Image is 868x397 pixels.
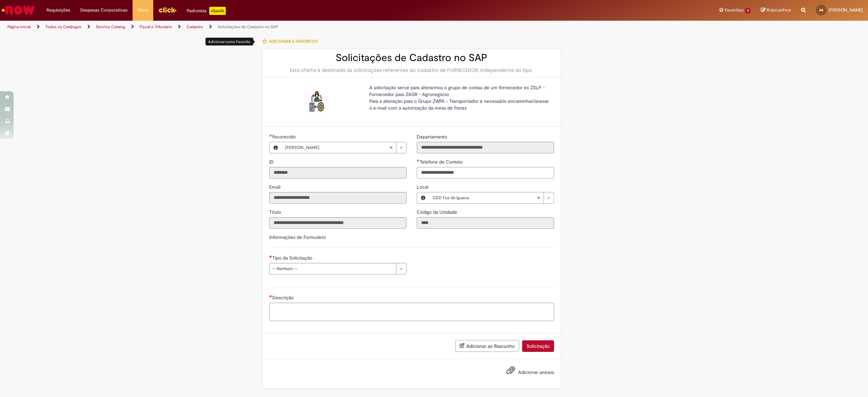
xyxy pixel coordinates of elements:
[417,217,554,229] input: Código da Unidade
[505,364,517,380] button: Adicionar anexos
[282,142,406,153] a: [PERSON_NAME]Limpar campo Favorecido
[209,7,226,15] p: +GenAi
[761,7,791,14] a: Rascunhos
[272,255,314,261] span: Tipo da Solicitação
[7,24,31,30] a: Página inicial
[417,184,430,190] span: Local
[218,24,278,30] a: Solicitações de Cadastro no SAP
[829,7,863,13] span: [PERSON_NAME]
[417,142,554,153] input: Departamento
[269,295,272,298] span: Necessários
[417,134,449,140] span: Somente leitura - Departamento
[420,159,464,165] span: Telefone de Contato
[433,192,537,203] span: CDD Foz do Iguacu
[96,24,125,30] a: Service Catalog
[272,263,393,274] span: -- Nenhum --
[417,209,458,215] label: Somente leitura - Código da Unidade
[269,167,407,178] input: ID
[725,7,744,14] span: Favoritos
[269,234,326,240] label: Informações de Formulário
[269,184,282,190] label: Somente leitura - Email
[417,167,554,178] input: Telefone de Contato
[417,133,449,140] label: Somente leitura - Departamento
[269,39,318,44] span: Adicionar a Favoritos
[269,158,275,165] label: Somente leitura - ID
[205,38,253,45] div: Adicionar como Favorito
[269,52,554,63] h2: Solicitações de Cadastro no SAP
[269,192,407,204] input: Email
[369,84,549,111] p: A solicitação serve para alterarmos o grupo de contas de um fornecedor ex ZSLP - Fornecedor para ...
[819,8,823,12] span: AA
[269,303,554,321] textarea: Descrição
[45,24,81,30] a: Todos os Catálogos
[269,255,272,258] span: Necessários
[417,159,420,162] span: Obrigatório Preenchido
[269,67,554,74] div: Esta oferta é destinada às solicitações referentes ao cadastro de FORNECEDOR, independente do tipo.
[269,209,282,215] label: Somente leitura - Título
[158,5,177,15] img: click_logo_yellow_360x200.png
[187,7,226,15] div: Padroniza
[386,142,396,153] abbr: Limpar campo Favorecido
[5,21,574,33] ul: Trilhas de página
[429,192,554,203] a: CDD Foz do IguacuLimpar campo Local
[272,134,297,140] span: Necessários - Favorecido
[533,192,544,203] abbr: Limpar campo Local
[269,159,275,165] span: Somente leitura - ID
[518,370,554,376] span: Adicionar anexos
[306,91,328,113] img: Solicitações de Cadastro no SAP
[269,134,272,137] span: Obrigatório Preenchido
[417,192,429,203] button: Local, Visualizar este registro CDD Foz do Iguacu
[1,3,36,17] img: ServiceNow
[262,34,321,49] button: Adicionar a Favoritos
[270,142,282,153] button: Favorecido, Visualizar este registro Ana Carolina Da Silva De Almeida
[272,295,295,301] span: Descrição
[269,217,407,229] input: Título
[186,24,203,30] a: Cadastro
[46,7,70,14] span: Requisições
[455,340,519,352] button: Adicionar ao Rascunho
[767,7,791,13] span: Rascunhos
[138,7,148,14] span: More
[80,7,127,14] span: Despesas Corporativas
[285,142,389,153] span: [PERSON_NAME]
[522,340,554,352] button: Solicitação
[745,8,751,14] span: 4
[140,24,172,30] a: Fiscal e Tributário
